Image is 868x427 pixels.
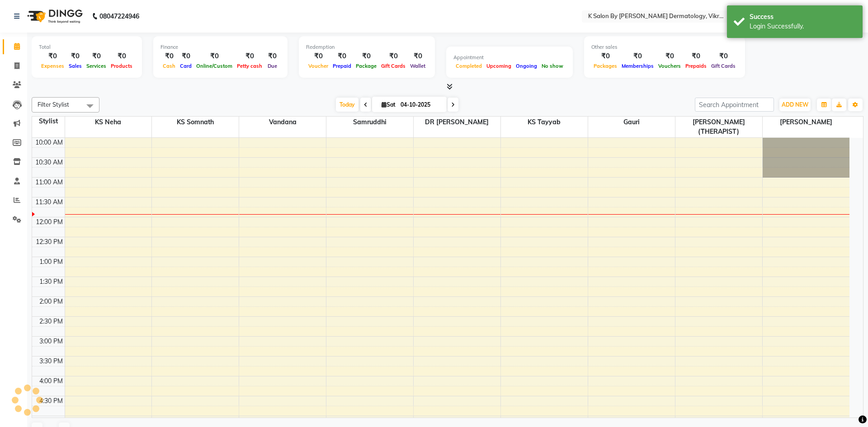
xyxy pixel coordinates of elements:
[656,51,683,61] div: ₹0
[84,51,108,61] div: ₹0
[38,416,65,426] div: 5:00 PM
[683,51,709,61] div: ₹0
[38,357,65,366] div: 3:30 PM
[709,63,738,69] span: Gift Cards
[23,4,85,29] img: logo
[588,117,675,128] span: Gauri
[336,98,359,112] span: Today
[194,51,235,61] div: ₹0
[501,117,588,128] span: KS Tayyab
[108,63,135,69] span: Products
[34,217,65,227] div: 12:00 PM
[84,63,108,69] span: Services
[160,43,280,51] div: Finance
[34,237,65,247] div: 12:30 PM
[178,63,194,69] span: Card
[38,317,65,326] div: 2:30 PM
[108,51,135,61] div: ₹0
[779,99,811,111] button: ADD NEW
[178,51,194,61] div: ₹0
[453,63,484,69] span: Completed
[38,101,69,108] span: Filter Stylist
[39,51,66,61] div: ₹0
[38,277,65,286] div: 1:30 PM
[763,117,850,128] span: [PERSON_NAME]
[33,158,65,167] div: 10:30 AM
[709,51,738,61] div: ₹0
[782,101,808,108] span: ADD NEW
[379,51,408,61] div: ₹0
[160,51,178,61] div: ₹0
[38,257,65,267] div: 1:00 PM
[591,43,738,51] div: Other sales
[619,51,656,61] div: ₹0
[306,51,330,61] div: ₹0
[354,63,379,69] span: Package
[619,63,656,69] span: Memberships
[484,63,514,69] span: Upcoming
[354,51,379,61] div: ₹0
[38,396,65,406] div: 4:30 PM
[33,138,65,147] div: 10:00 AM
[66,63,84,69] span: Sales
[39,63,66,69] span: Expenses
[33,178,65,187] div: 11:00 AM
[750,22,856,31] div: Login Successfully.
[265,63,279,69] span: Due
[39,43,135,51] div: Total
[38,376,65,386] div: 4:00 PM
[408,51,428,61] div: ₹0
[235,63,264,69] span: Petty cash
[38,337,65,346] div: 3:00 PM
[264,51,280,61] div: ₹0
[152,117,239,128] span: KS Somnath
[330,63,354,69] span: Prepaid
[160,63,178,69] span: Cash
[591,63,619,69] span: Packages
[306,63,330,69] span: Voucher
[38,297,65,306] div: 2:00 PM
[656,63,683,69] span: Vouchers
[514,63,539,69] span: Ongoing
[194,63,235,69] span: Online/Custom
[750,12,856,22] div: Success
[66,51,84,61] div: ₹0
[326,117,413,128] span: Samruddhi
[330,51,354,61] div: ₹0
[408,63,428,69] span: Wallet
[695,98,774,112] input: Search Appointment
[379,63,408,69] span: Gift Cards
[539,63,566,69] span: No show
[99,4,139,29] b: 08047224946
[239,117,326,128] span: Vandana
[65,117,152,128] span: KS Neha
[414,117,500,128] span: DR [PERSON_NAME]
[306,43,428,51] div: Redemption
[398,98,443,112] input: 2025-10-04
[591,51,619,61] div: ₹0
[675,117,762,137] span: [PERSON_NAME](THERAPIST)
[235,51,264,61] div: ₹0
[453,54,566,61] div: Appointment
[32,117,65,126] div: Stylist
[683,63,709,69] span: Prepaids
[379,101,398,108] span: Sat
[33,197,65,207] div: 11:30 AM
